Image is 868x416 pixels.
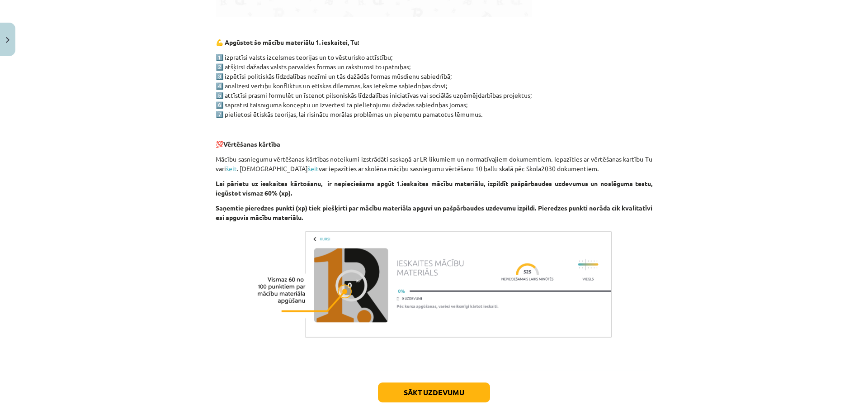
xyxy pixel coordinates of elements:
strong: Saņemtie pieredzes punkti (xp) tiek piešķirti par mācību materiāla apguvi un pašpārbaudes uzdevum... [216,204,652,221]
img: icon-close-lesson-0947bae3869378f0d4975bcd49f059093ad1ed9edebbc8119c70593378902aed.svg [6,37,9,43]
p: 1️⃣ izpratīsi valsts izcelsmes teorijas un to vēsturisko attīstību; 2️⃣ atšķirsi dažādas valsts p... [216,53,652,119]
p: 💯 [216,139,652,149]
a: šeit [226,164,237,172]
strong: 💪 Apgūstot šo mācību materiālu 1. ieskaitei, Tu: [216,38,359,46]
a: šeit [308,164,319,172]
strong: Lai pārietu uz ieskaites kārtošanu, ir nepieciešams apgūt 1.ieskaites mācību materiālu, izpildīt ... [216,179,652,197]
button: Sākt uzdevumu [378,383,490,402]
p: Mācību sasniegumu vērtēšanas kārtības noteikumi izstrādāti saskaņā ar LR likumiem un normatīvajie... [216,154,652,173]
strong: Vērtēšanas kārtība [223,140,280,148]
